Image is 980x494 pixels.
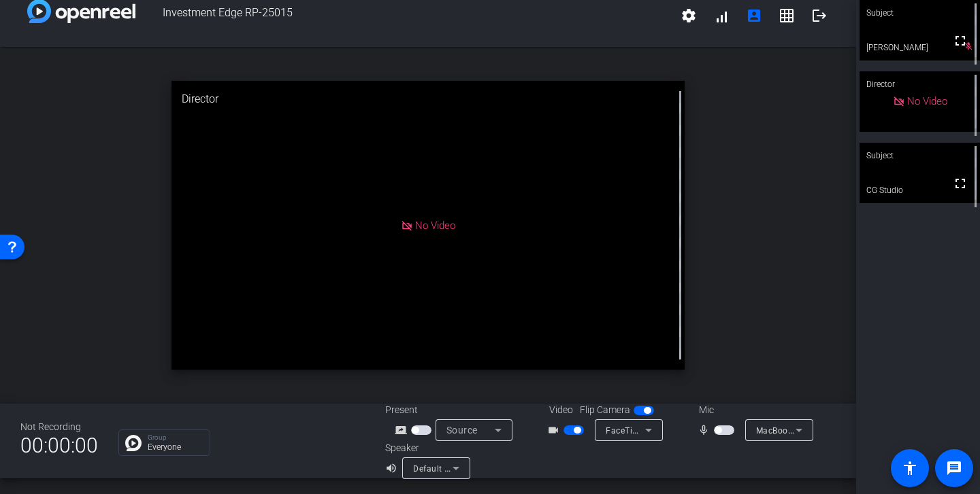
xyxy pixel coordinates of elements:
[698,422,714,438] mat-icon: mic_none
[125,435,142,451] img: Chat Icon
[413,463,577,474] span: Default - MacBook Pro Speakers (Built-in)
[811,7,828,24] mat-icon: logout
[580,403,630,417] span: Flip Camera
[20,420,98,434] div: Not Recording
[946,460,962,476] mat-icon: message
[385,441,467,455] div: Speaker
[779,7,795,24] mat-icon: grid_on
[860,71,980,97] div: Director
[746,7,762,24] mat-icon: account_box
[148,434,203,441] p: Group
[446,425,478,436] span: Source
[549,403,573,417] span: Video
[20,429,98,462] span: 00:00:00
[547,422,563,438] mat-icon: videocam_outline
[902,460,918,476] mat-icon: accessibility
[606,425,746,436] span: FaceTime HD Camera (B6DF:451A)
[952,175,968,192] mat-icon: fullscreen
[681,7,697,24] mat-icon: settings
[952,33,968,49] mat-icon: fullscreen
[415,219,455,231] span: No Video
[907,95,947,107] span: No Video
[860,143,980,169] div: Subject
[685,403,821,417] div: Mic
[171,81,685,118] div: Director
[148,443,203,451] p: Everyone
[395,422,411,438] mat-icon: screen_share_outline
[385,403,521,417] div: Present
[756,425,895,436] span: MacBook Pro Microphone (Built-in)
[385,460,402,476] mat-icon: volume_up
